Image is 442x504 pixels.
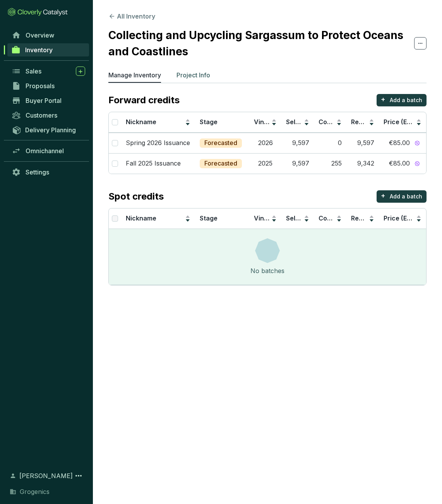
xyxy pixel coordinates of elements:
h2: Collecting and Upcycling Sargassum to Protect Oceans and Coastlines [108,27,414,60]
p: Fall 2025 Issuance [126,159,181,168]
th: Stage [195,208,249,229]
td: 9,342 [346,153,379,174]
a: Inventory [7,43,89,56]
span: Inventory [25,46,53,54]
span: Grogenics [20,487,50,496]
td: 9,597 [346,133,379,153]
p: Manage Inventory [108,70,161,80]
p: Forecasted [204,159,237,168]
span: Committed [319,118,352,126]
span: Sellable [286,214,310,222]
p: Add a batch [390,96,422,104]
td: 255 [314,153,346,174]
span: [PERSON_NAME] [19,471,73,480]
a: Customers [8,109,89,122]
p: Spot credits [108,190,164,203]
a: Overview [8,29,89,42]
span: Vintage [254,118,278,126]
span: Committed [319,214,352,222]
p: Forward credits [108,94,180,106]
span: €85.00 [389,139,410,147]
span: Settings [26,168,49,176]
p: Add a batch [390,193,422,200]
td: 9,597 [281,133,314,153]
span: Vintage [254,214,278,222]
a: Settings [8,166,89,179]
td: 9,597 [281,153,314,174]
button: All Inventory [108,12,155,21]
span: Sales [26,67,41,75]
p: Forecasted [204,139,237,147]
p: + [381,190,385,201]
span: Buyer Portal [26,97,62,104]
span: Stage [200,118,218,126]
span: €85.00 [389,159,410,168]
th: Stage [195,112,249,133]
span: Customers [26,111,57,119]
span: Omnichannel [26,147,64,155]
a: Proposals [8,79,89,92]
span: Nickname [126,214,156,222]
td: 2025 [249,153,282,174]
div: No batches [250,266,284,275]
a: Sales [8,65,89,78]
p: Project Info [176,70,210,80]
span: Nickname [126,118,156,126]
span: Delivery Planning [25,126,76,134]
span: Proposals [26,82,55,90]
a: Buyer Portal [8,94,89,107]
span: Remaining [351,214,383,222]
button: +Add a batch [377,190,427,203]
span: Price (EUR) [384,214,417,222]
span: Stage [200,214,218,222]
button: +Add a batch [377,94,427,106]
td: 2026 [249,133,282,153]
span: Price (EUR) [384,118,417,126]
p: + [381,94,385,105]
span: Sellable [286,118,310,126]
span: Overview [26,31,54,39]
span: Remaining [351,118,383,126]
a: Omnichannel [8,144,89,157]
a: Delivery Planning [8,123,89,136]
p: Spring 2026 Issuance [126,139,190,147]
td: 0 [314,133,346,153]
